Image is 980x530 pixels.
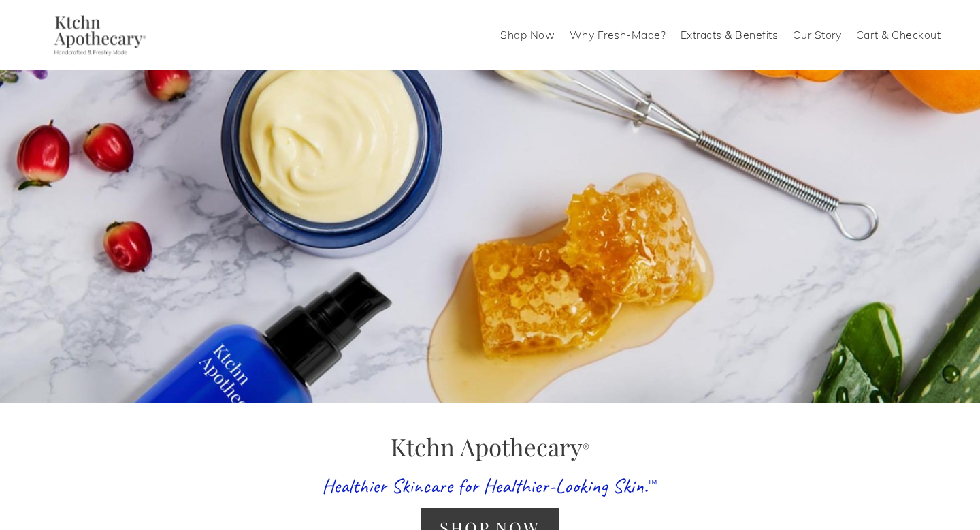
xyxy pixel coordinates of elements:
span: Healthier Skincare for Healthier-Looking Skin. [322,473,648,499]
a: Shop Now [500,25,555,46]
img: Ktchn Apothecary [39,15,156,56]
a: Our Story [793,25,842,46]
span: Ktchn Apothecary [391,431,589,463]
sup: ™ [648,476,657,490]
a: Extracts & Benefits [681,25,779,46]
a: Cart & Checkout [856,25,941,46]
sup: ® [583,441,589,454]
a: Why Fresh-Made? [570,25,666,46]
